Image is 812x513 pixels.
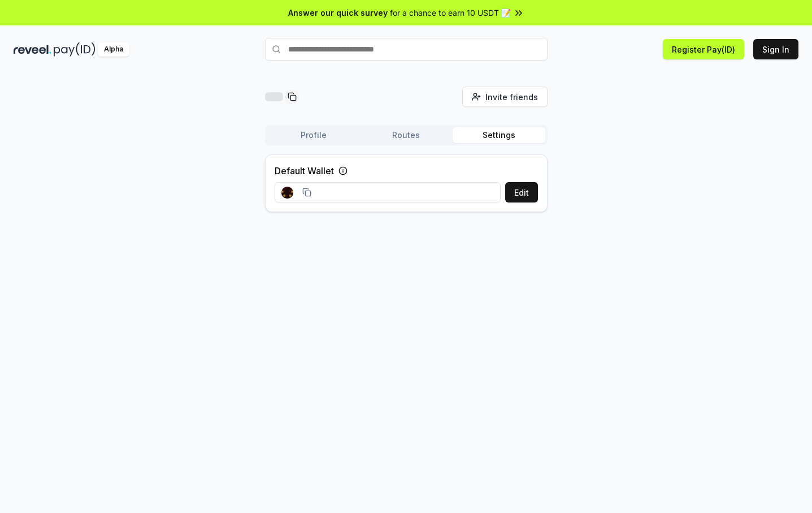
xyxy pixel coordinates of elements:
button: Register Pay(ID) [663,39,744,59]
button: Profile [267,127,360,143]
span: for a chance to earn 10 USDT 📝 [390,7,511,19]
span: Answer our quick survey [288,7,388,19]
img: pay_id [54,42,95,57]
button: Edit [505,182,538,202]
img: reveel_dark [14,42,51,57]
button: Settings [453,127,545,143]
label: Default Wallet [275,164,334,178]
button: Invite friends [462,87,548,107]
div: Alpha [98,42,129,57]
button: Sign In [753,39,798,59]
span: Invite friends [485,91,538,103]
button: Routes [360,127,453,143]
